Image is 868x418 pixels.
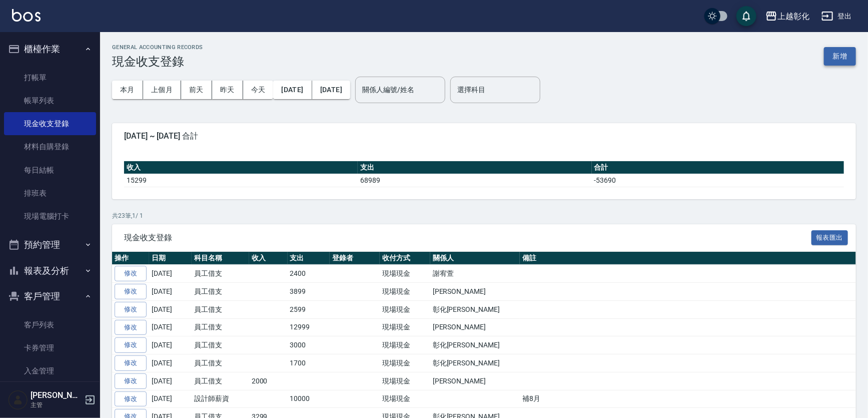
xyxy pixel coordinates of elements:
a: 現場電腦打卡 [4,205,96,228]
th: 收入 [249,252,288,265]
img: Logo [12,9,41,22]
td: 現場現金 [380,283,430,301]
td: [DATE] [149,318,192,336]
td: [DATE] [149,300,192,318]
td: 現場現金 [380,390,430,408]
button: 前天 [181,81,212,99]
td: [DATE] [149,336,192,354]
a: 修改 [115,302,147,317]
th: 收付方式 [380,252,430,265]
a: 入金管理 [4,359,96,382]
button: 新增 [824,47,856,66]
span: [DATE] ~ [DATE] 合計 [124,131,844,141]
button: 今天 [243,81,274,99]
td: [PERSON_NAME] [430,372,520,390]
h2: GENERAL ACCOUNTING RECORDS [112,44,203,51]
th: 科目名稱 [192,252,249,265]
td: [DATE] [149,372,192,390]
button: [DATE] [273,81,312,99]
a: 帳單列表 [4,89,96,112]
td: [DATE] [149,265,192,283]
td: 員工借支 [192,283,249,301]
td: 謝宥萱 [430,265,520,283]
th: 收入 [124,161,358,174]
td: 員工借支 [192,318,249,336]
td: 10000 [288,390,330,408]
a: 修改 [115,355,147,371]
button: 預約管理 [4,232,96,258]
td: 現場現金 [380,300,430,318]
td: 3899 [288,283,330,301]
td: 現場現金 [380,354,430,372]
td: 補8月 [520,390,856,408]
td: 彰化[PERSON_NAME] [430,300,520,318]
td: 2400 [288,265,330,283]
td: 現場現金 [380,265,430,283]
p: 共 23 筆, 1 / 1 [112,211,856,220]
th: 操作 [112,252,149,265]
button: [DATE] [312,81,350,99]
td: 15299 [124,174,358,187]
td: 12999 [288,318,330,336]
button: 報表匯出 [811,230,848,246]
button: 上個月 [143,81,181,99]
td: 員工借支 [192,354,249,372]
a: 報表匯出 [811,232,848,242]
span: 現金收支登錄 [124,233,811,243]
button: 登出 [817,7,856,26]
td: [DATE] [149,354,192,372]
td: 3000 [288,336,330,354]
td: 現場現金 [380,372,430,390]
td: 現場現金 [380,318,430,336]
h3: 現金收支登錄 [112,55,203,69]
button: 櫃檯作業 [4,36,96,62]
button: 昨天 [212,81,243,99]
td: 現場現金 [380,336,430,354]
a: 修改 [115,320,147,335]
td: [DATE] [149,390,192,408]
th: 日期 [149,252,192,265]
a: 卡券管理 [4,336,96,359]
td: 員工借支 [192,265,249,283]
td: [PERSON_NAME] [430,283,520,301]
button: 客戶管理 [4,283,96,309]
a: 修改 [115,337,147,353]
td: [DATE] [149,283,192,301]
a: 每日結帳 [4,159,96,182]
td: 員工借支 [192,372,249,390]
th: 登錄者 [330,252,380,265]
a: 現金收支登錄 [4,112,96,135]
td: 員工借支 [192,300,249,318]
a: 修改 [115,266,147,281]
button: 本月 [112,81,143,99]
td: 設計師薪資 [192,390,249,408]
td: 彰化[PERSON_NAME] [430,354,520,372]
h5: [PERSON_NAME] [31,390,82,400]
button: 上越彰化 [761,6,813,27]
a: 材料自購登錄 [4,135,96,158]
div: 上越彰化 [777,10,809,23]
td: -53690 [592,174,844,187]
th: 關係人 [430,252,520,265]
td: [PERSON_NAME] [430,318,520,336]
a: 修改 [115,391,147,407]
p: 主管 [31,400,82,409]
a: 修改 [115,284,147,299]
a: 打帳單 [4,66,96,89]
a: 修改 [115,373,147,389]
th: 合計 [592,161,844,174]
button: save [736,6,756,26]
td: 1700 [288,354,330,372]
th: 支出 [358,161,591,174]
td: 彰化[PERSON_NAME] [430,336,520,354]
td: 68989 [358,174,591,187]
img: Person [8,390,28,410]
th: 支出 [288,252,330,265]
button: 報表及分析 [4,258,96,284]
a: 客戶列表 [4,313,96,336]
td: 2599 [288,300,330,318]
a: 排班表 [4,182,96,205]
td: 2000 [249,372,288,390]
th: 備註 [520,252,856,265]
a: 新增 [824,51,856,61]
